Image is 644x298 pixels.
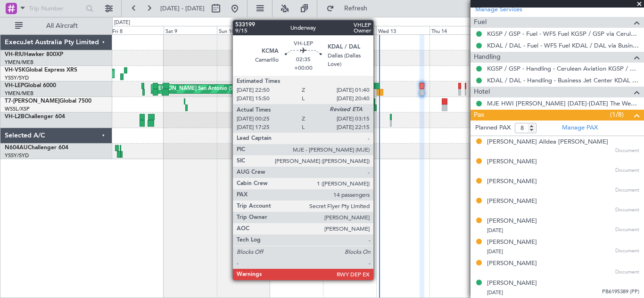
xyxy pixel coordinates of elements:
span: N604AU [5,145,28,151]
a: Manage PAX [562,123,598,133]
a: VH-LEPGlobal 6000 [5,83,56,89]
button: Refresh [322,1,379,16]
a: YMEN/MEB [5,90,33,97]
span: Document [615,186,639,194]
a: VH-RIUHawker 800XP [5,52,63,57]
span: All Aircraft [25,23,99,29]
input: Trip Number [29,1,83,16]
a: YSSY/SYD [5,74,29,81]
button: All Aircraft [10,18,102,33]
a: WSSL/XSP [5,105,30,113]
span: VH-LEP [5,83,24,89]
span: Document [615,247,639,255]
a: YSSY/SYD [5,152,29,159]
div: Unplanned Maint Sydney ([PERSON_NAME] Intl) [321,66,437,81]
div: [PERSON_NAME] [487,238,537,247]
div: Wed 13 [376,26,429,34]
span: Refresh [336,5,376,12]
div: Sat 9 [164,26,217,34]
div: Fri 8 [110,26,164,34]
span: Document [615,167,639,175]
span: Document [615,206,639,214]
div: Thu 14 [429,26,483,34]
span: Hotel [474,87,490,97]
span: Document [615,226,639,234]
span: PB6195389 (PP) [602,288,639,296]
span: (1/8) [610,110,624,120]
span: VH-L2B [5,114,25,120]
div: [PERSON_NAME] [487,217,537,226]
div: [PERSON_NAME] [487,177,537,186]
span: [DATE] [487,248,503,255]
div: [PERSON_NAME] [487,157,537,167]
div: [PERSON_NAME] [487,197,537,206]
span: Document [615,147,639,155]
a: VH-VSKGlobal Express XRS [5,67,77,73]
span: VH-RIU [5,52,24,57]
a: YMEN/MEB [5,59,33,66]
span: [DATE] [487,227,503,234]
a: T7-[PERSON_NAME]Global 7500 [5,98,91,104]
div: [PERSON_NAME] San Antonio (San Antonio Intl) [154,82,270,96]
div: Mon 11 [270,26,323,34]
a: KDAL / DAL - Handling - Business Jet Center KDAL / DAL [487,76,639,84]
a: KGSP / GSP - Fuel - WFS Fuel KGSP / GSP via Cerulean Aviation (EJ Asia Only) [487,30,639,38]
a: Manage Services [475,5,522,15]
span: Document [615,268,639,276]
span: Fuel [474,17,487,28]
label: Planned PAX [475,123,511,133]
div: [PERSON_NAME] Alldea [PERSON_NAME] [487,137,608,147]
div: Planned Maint [GEOGRAPHIC_DATA] ([GEOGRAPHIC_DATA]) [290,97,438,112]
span: [DATE] - [DATE] [160,4,205,13]
span: [DATE] [487,289,503,296]
span: Handling [474,52,501,63]
a: KGSP / GSP - Handling - Cerulean Aviation KGSP / GSP [487,64,639,72]
a: KDAL / DAL - Fuel - WFS Fuel KDAL / DAL via Business Jet Center (EJ Asia Only) [487,41,639,49]
span: T7-[PERSON_NAME] [5,98,59,104]
div: [PERSON_NAME] [487,279,537,288]
span: VH-VSK [5,67,25,73]
a: MJE HWI [PERSON_NAME] [DATE]-[DATE] The Westin Poinsett [487,99,639,107]
div: [DATE] [114,19,130,27]
a: N604AUChallenger 604 [5,145,68,151]
div: Sun 10 [217,26,270,34]
a: VH-L2BChallenger 604 [5,114,65,120]
div: [PERSON_NAME] [487,259,537,268]
span: Pax [474,110,484,121]
div: Tue 12 [323,26,376,34]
